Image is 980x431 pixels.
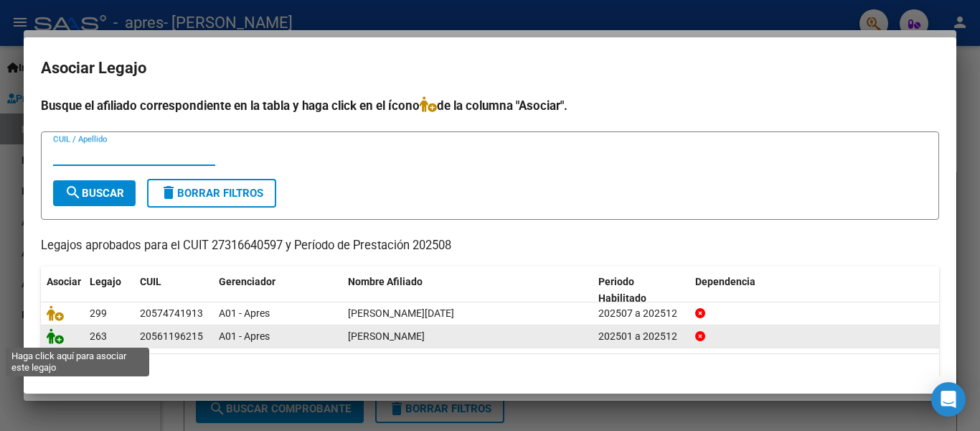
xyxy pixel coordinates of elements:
span: Periodo Habilitado [598,276,646,304]
span: Gerenciador [219,276,275,287]
datatable-header-cell: CUIL [134,267,213,314]
datatable-header-cell: Dependencia [689,267,940,314]
mat-icon: search [65,184,82,201]
span: Legajo [90,276,121,287]
span: 263 [90,330,107,342]
button: Borrar Filtros [147,179,276,208]
datatable-header-cell: Nombre Afiliado [342,267,593,314]
span: 299 [90,307,107,319]
span: CUIL [140,276,161,287]
span: Asociar [47,276,81,287]
p: Legajos aprobados para el CUIT 27316640597 y Período de Prestación 202508 [41,237,939,255]
datatable-header-cell: Asociar [41,267,84,314]
span: ALVAREZ BARBORINI NOEL [348,307,454,319]
datatable-header-cell: Gerenciador [213,267,342,314]
span: A01 - Apres [219,307,270,319]
span: Nombre Afiliado [348,276,423,287]
div: 202507 a 202512 [598,305,684,322]
datatable-header-cell: Periodo Habilitado [593,267,689,314]
mat-icon: delete [160,184,177,201]
span: Buscar [65,187,124,200]
div: 20561196215 [140,328,203,345]
div: 2 registros [41,354,939,390]
span: A01 - Apres [219,330,270,342]
datatable-header-cell: Legajo [84,267,134,314]
span: Dependencia [695,276,755,287]
h2: Asociar Legajo [41,55,939,82]
span: ROJAS STEFANO SANTIAGO [348,330,425,342]
div: 20574741913 [140,305,203,322]
div: Open Intercom Messenger [931,382,966,417]
button: Buscar [53,180,136,206]
h4: Busque el afiliado correspondiente en la tabla y haga click en el ícono de la columna "Asociar". [41,96,939,115]
div: 202501 a 202512 [598,328,684,345]
span: Borrar Filtros [160,187,263,200]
